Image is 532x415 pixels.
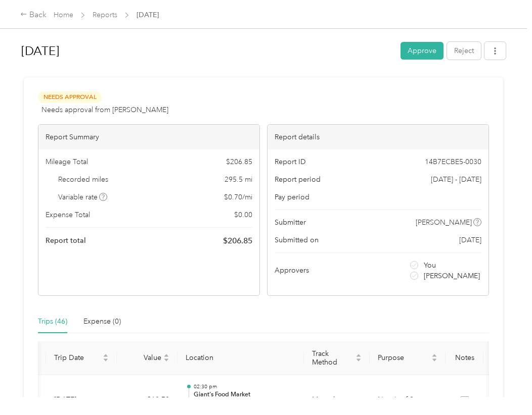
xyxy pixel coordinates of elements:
th: Notes [446,341,483,375]
span: [DATE] [137,10,159,20]
div: Report details [268,125,489,149]
button: Approve [401,42,444,60]
span: Submitter [275,217,306,228]
span: caret-up [103,352,109,358]
span: caret-down [163,357,169,363]
p: Giant's Food Market [194,390,296,399]
div: Report Summary [38,125,259,149]
div: Expense (0) [83,316,121,327]
span: [DATE] [459,235,481,245]
span: Recorded miles [58,174,108,185]
span: $ 206.85 [226,157,252,167]
span: caret-up [356,352,362,358]
th: Tags [483,341,521,375]
th: Purpose [370,341,446,375]
th: Track Method [304,341,370,375]
p: 02:30 pm [194,383,296,390]
span: Trip Date [54,353,101,362]
span: You [424,260,436,271]
span: $ 0.70 / mi [224,192,252,202]
th: Location [178,341,304,375]
div: Back [20,9,47,21]
th: Trip Date [46,341,117,375]
span: Purpose [378,353,429,362]
button: Reject [447,42,481,60]
span: 14B7ECBE5-0030 [425,157,481,167]
span: [PERSON_NAME] [416,217,472,228]
span: Needs approval from [PERSON_NAME] [41,105,168,115]
a: Home [54,11,73,19]
span: Variable rate [58,192,108,202]
span: caret-down [356,357,362,363]
span: $ 206.85 [223,235,252,247]
span: Report total [46,235,86,246]
span: Mileage Total [46,157,88,167]
span: caret-up [163,352,169,358]
span: Value [125,353,161,362]
span: [DATE] - [DATE] [431,174,481,185]
span: caret-down [431,357,437,363]
span: Track Method [312,349,353,367]
span: [PERSON_NAME] [424,271,480,281]
span: 295.5 mi [225,174,252,185]
span: Expense Total [46,210,90,220]
a: Reports [93,11,117,19]
h1: Aug 2025 [21,39,393,63]
span: Needs Approval [38,91,102,103]
span: Approvers [275,265,309,276]
span: Report period [275,174,321,185]
iframe: Everlance-gr Chat Button Frame [475,358,532,415]
span: $ 0.00 [234,210,252,220]
span: Report ID [275,157,306,167]
span: caret-up [431,352,437,358]
span: Submitted on [275,235,319,245]
span: caret-down [103,357,109,363]
th: Value [117,341,178,375]
div: Trips (46) [38,316,67,327]
span: Pay period [275,192,309,202]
